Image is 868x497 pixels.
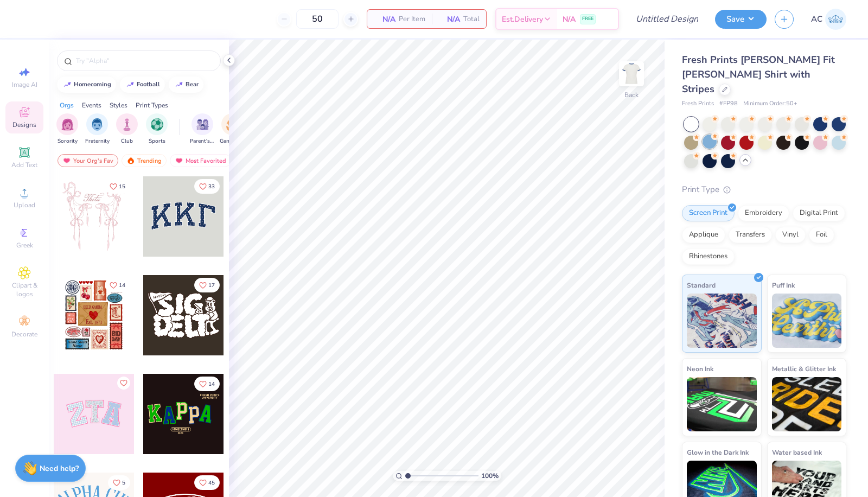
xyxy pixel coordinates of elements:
[57,77,116,93] button: homecoming
[582,15,593,23] span: FREE
[682,248,735,265] div: Rhinestones
[108,475,130,490] button: Like
[296,9,339,29] input: – –
[12,120,36,129] span: Designs
[122,154,167,167] div: Trending
[119,184,125,189] span: 15
[208,283,215,288] span: 17
[126,157,135,164] img: trending.gif
[194,278,220,292] button: Like
[811,13,822,26] span: AC
[105,278,130,292] button: Like
[825,9,846,30] img: Alexa Camberos
[687,447,749,458] span: Glow in the Dark Ink
[119,283,125,288] span: 14
[772,377,842,431] img: Metallic & Glitter Ink
[190,137,215,145] span: Parent's Weekend
[772,294,842,348] img: Puff Ink
[809,227,834,243] div: Foil
[121,118,133,131] img: Club Image
[220,137,245,145] span: Game Day
[11,330,37,339] span: Decorate
[563,14,576,25] span: N/A
[85,113,110,145] button: filter button
[122,480,125,486] span: 5
[194,179,220,194] button: Like
[11,161,37,169] span: Add Text
[738,205,789,221] div: Embroidery
[682,227,725,243] div: Applique
[56,113,78,145] div: filter for Sorority
[5,281,43,298] span: Clipart & logos
[729,227,772,243] div: Transfers
[772,447,822,458] span: Water based Ink
[719,99,738,109] span: # FP98
[775,227,806,243] div: Vinyl
[627,8,707,30] input: Untitled Design
[56,113,78,145] button: filter button
[120,77,165,93] button: football
[126,81,135,88] img: trend_line.gif
[75,55,214,66] input: Try "Alpha"
[175,81,183,88] img: trend_line.gif
[149,137,165,145] span: Sports
[110,100,127,110] div: Styles
[136,100,168,110] div: Print Types
[170,154,231,167] div: Most Favorited
[374,14,395,25] span: N/A
[61,118,74,131] img: Sorority Image
[208,381,215,387] span: 14
[12,80,37,89] span: Image AI
[116,113,138,145] div: filter for Club
[682,53,835,95] span: Fresh Prints [PERSON_NAME] Fit [PERSON_NAME] Shirt with Stripes
[438,14,460,25] span: N/A
[772,363,836,374] span: Metallic & Glitter Ink
[117,377,130,390] button: Like
[399,14,425,25] span: Per Item
[74,81,111,87] div: homecoming
[196,118,209,131] img: Parent's Weekend Image
[682,99,714,109] span: Fresh Prints
[811,9,846,30] a: AC
[63,81,72,88] img: trend_line.gif
[82,100,101,110] div: Events
[687,363,713,374] span: Neon Ink
[772,279,795,291] span: Puff Ink
[186,81,199,87] div: bear
[208,480,215,486] span: 45
[687,279,716,291] span: Standard
[208,184,215,189] span: 33
[58,154,118,167] div: Your Org's Fav
[194,475,220,490] button: Like
[169,77,203,93] button: bear
[85,137,110,145] span: Fraternity
[463,14,480,25] span: Total
[743,99,797,109] span: Minimum Order: 50 +
[220,113,245,145] button: filter button
[502,14,543,25] span: Est. Delivery
[715,10,767,29] button: Save
[220,113,245,145] div: filter for Game Day
[682,205,735,221] div: Screen Print
[16,241,33,250] span: Greek
[105,179,130,194] button: Like
[146,113,168,145] div: filter for Sports
[624,90,639,100] div: Back
[151,118,163,131] img: Sports Image
[175,157,183,164] img: most_fav.gif
[137,81,160,87] div: football
[481,471,499,481] span: 100 %
[226,118,239,131] img: Game Day Image
[116,113,138,145] button: filter button
[14,201,35,209] span: Upload
[190,113,215,145] div: filter for Parent's Weekend
[85,113,110,145] div: filter for Fraternity
[146,113,168,145] button: filter button
[621,63,642,85] img: Back
[62,157,71,164] img: most_fav.gif
[190,113,215,145] button: filter button
[121,137,133,145] span: Club
[40,463,79,474] strong: Need help?
[91,118,103,131] img: Fraternity Image
[793,205,845,221] div: Digital Print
